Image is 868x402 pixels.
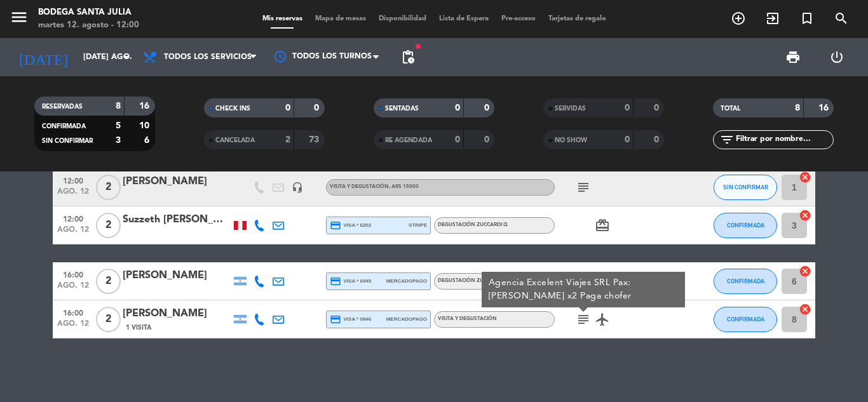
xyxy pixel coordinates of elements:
strong: 0 [625,135,630,144]
span: Visita y Degustación [438,316,497,321]
strong: 10 [139,121,152,130]
strong: 0 [484,104,492,112]
div: [PERSON_NAME] [123,305,231,322]
i: subject [576,180,591,195]
span: pending_actions [400,50,416,65]
strong: 0 [285,104,290,112]
strong: 16 [818,104,831,112]
div: [PERSON_NAME] [123,173,231,190]
strong: 73 [309,135,322,144]
strong: 0 [455,135,460,144]
i: card_giftcard [595,218,610,233]
span: Tarjetas de regalo [542,15,613,22]
span: ago. 12 [57,319,89,334]
span: SIN CONFIRMAR [42,138,93,144]
span: Disponibilidad [372,15,433,22]
span: CONFIRMADA [42,123,86,130]
span: RESERVADAS [42,104,83,110]
i: power_settings_new [829,50,844,65]
span: Mis reservas [256,15,309,22]
i: exit_to_app [765,11,780,26]
span: Pre-acceso [495,15,542,22]
i: menu [10,8,29,27]
button: SIN CONFIRMAR [714,175,777,200]
strong: 0 [455,104,460,112]
span: 2 [96,307,121,332]
div: [PERSON_NAME] [123,267,231,284]
span: Mapa de mesas [309,15,372,22]
span: 2 [96,213,121,238]
span: CHECK INS [215,105,250,112]
span: RE AGENDADA [385,137,432,144]
span: 1 Visita [126,323,151,333]
i: search [834,11,849,26]
span: mercadopago [386,277,427,285]
span: 16:00 [57,305,89,319]
button: CONFIRMADA [714,269,777,294]
span: Degustación Zuccardi Q [438,222,508,227]
i: credit_card [330,314,341,325]
span: visa * 0846 [330,314,371,325]
i: credit_card [330,220,341,231]
div: Agencia Excelent Viajes SRL Pax: [PERSON_NAME] x2 Paga chofer [489,276,679,303]
span: Lista de Espera [433,15,495,22]
button: CONFIRMADA [714,213,777,238]
i: turned_in_not [799,11,815,26]
span: stripe [409,221,427,229]
span: SENTADAS [385,105,419,112]
span: SERVIDAS [555,105,586,112]
span: Degustación Zuccardi Q [438,278,508,283]
strong: 16 [139,102,152,111]
span: CANCELADA [215,137,255,144]
i: cancel [799,265,811,278]
span: ago. 12 [57,281,89,296]
i: airplanemode_active [595,312,610,327]
i: cancel [799,303,811,316]
button: menu [10,8,29,31]
span: visa * 6945 [330,276,371,287]
span: , ARS 15000 [389,184,419,189]
i: filter_list [719,132,735,147]
strong: 0 [625,104,630,112]
strong: 0 [654,104,661,112]
span: CONFIRMADA [727,222,764,229]
strong: 0 [654,135,661,144]
span: 2 [96,175,121,200]
i: add_circle_outline [731,11,746,26]
i: headset_mic [292,182,303,193]
i: cancel [799,209,811,222]
i: [DATE] [10,43,77,71]
span: 2 [96,269,121,294]
strong: 8 [795,104,800,112]
span: CONFIRMADA [727,316,764,323]
i: arrow_drop_down [118,50,133,65]
i: subject [576,312,591,327]
div: Bodega Santa Julia [38,6,139,19]
button: CONFIRMADA [714,307,777,332]
i: credit_card [330,276,341,287]
div: martes 12. agosto - 12:00 [38,19,139,32]
span: 12:00 [57,173,89,187]
strong: 3 [116,136,121,145]
span: ago. 12 [57,225,89,240]
strong: 2 [285,135,290,144]
input: Filtrar por nombre... [735,133,833,147]
span: 12:00 [57,211,89,225]
span: ago. 12 [57,187,89,202]
strong: 6 [144,136,152,145]
div: LOG OUT [815,38,858,76]
i: cancel [799,171,811,184]
span: Visita y Degustación [330,184,419,189]
span: mercadopago [386,315,427,323]
span: visa * 6202 [330,220,371,231]
span: NO SHOW [555,137,587,144]
span: TOTAL [721,105,740,112]
span: fiber_manual_record [414,43,422,50]
strong: 0 [484,135,492,144]
strong: 0 [314,104,322,112]
strong: 5 [116,121,121,130]
div: Suzzeth [PERSON_NAME] [123,211,231,228]
strong: 8 [116,102,121,111]
span: SIN CONFIRMAR [723,184,768,191]
span: print [785,50,801,65]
